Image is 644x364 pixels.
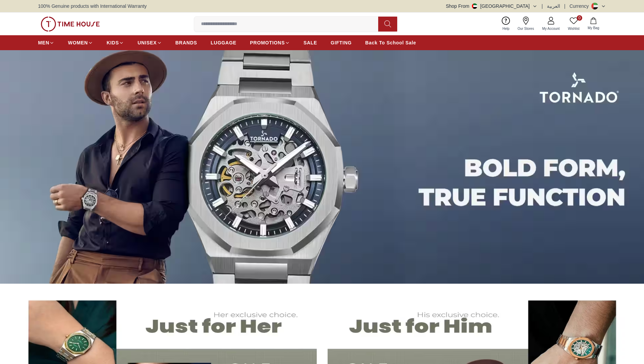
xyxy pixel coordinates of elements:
[211,39,237,46] span: LUGGAGE
[250,39,285,46] span: PROMOTIONS
[137,37,162,49] a: UNISEX
[569,3,591,9] div: Currency
[577,15,582,21] span: 0
[515,26,537,31] span: Our Stores
[539,26,563,31] span: My Account
[68,37,93,49] a: WOMEN
[446,3,537,9] button: Shop From[GEOGRAPHIC_DATA]
[176,37,197,49] a: BRANDS
[472,3,477,9] img: United Arab Emirates
[500,26,512,31] span: Help
[41,17,100,32] img: ...
[107,37,124,49] a: KIDS
[584,16,603,32] button: My Bag
[331,39,352,46] span: GIFTING
[250,37,290,49] a: PROMOTIONS
[331,37,352,49] a: GIFTING
[564,3,566,9] span: |
[547,3,560,9] button: العربية
[514,15,538,33] a: Our Stores
[498,15,514,33] a: Help
[38,3,147,9] span: 100% Genuine products with International Warranty
[107,39,119,46] span: KIDS
[176,39,197,46] span: BRANDS
[38,37,54,49] a: MEN
[137,39,157,46] span: UNISEX
[564,15,584,33] a: 0Wishlist
[68,39,88,46] span: WOMEN
[365,39,416,46] span: Back To School Sale
[365,37,416,49] a: Back To School Sale
[541,3,543,9] span: |
[303,39,317,46] span: SALE
[303,37,317,49] a: SALE
[585,25,602,31] span: My Bag
[565,26,582,31] span: Wishlist
[211,37,237,49] a: LUGGAGE
[38,39,49,46] span: MEN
